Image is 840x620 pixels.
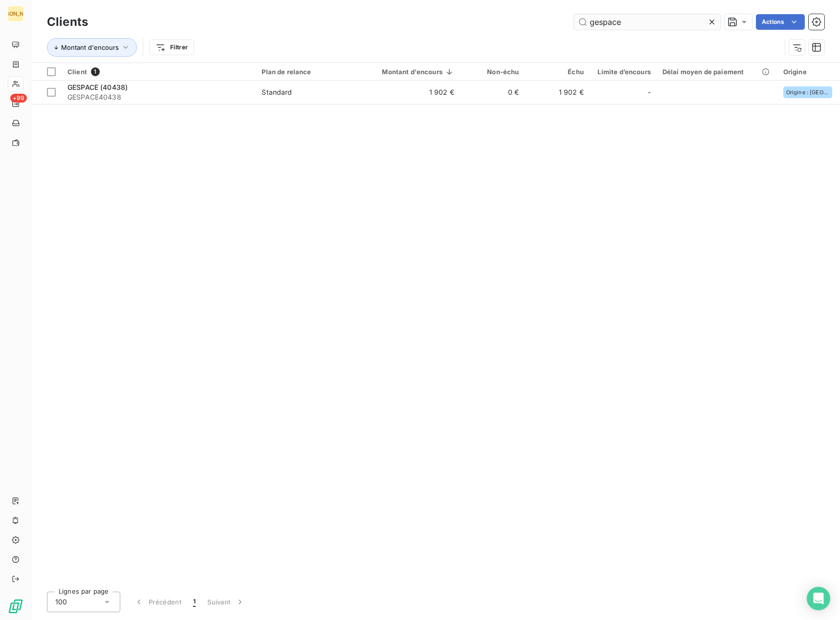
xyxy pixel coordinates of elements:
[47,38,137,57] button: Montant d'encours
[361,81,460,104] td: 1 902 €
[8,599,23,614] img: Logo LeanPay
[67,83,128,91] span: GESPACE (40438)
[8,6,23,21] div: [PERSON_NAME]
[187,592,201,612] button: 1
[201,592,251,612] button: Suivant
[55,597,67,607] span: 100
[47,13,88,31] h3: Clients
[262,87,292,97] div: Standard
[756,14,805,30] button: Actions
[67,68,87,76] span: Client
[786,89,829,95] span: Origine : [GEOGRAPHIC_DATA]
[596,68,651,76] div: Limite d’encours
[61,43,119,51] span: Montant d'encours
[10,94,27,103] span: +99
[149,40,194,55] button: Filtrer
[460,81,525,104] td: 0 €
[91,67,100,76] span: 1
[466,68,519,76] div: Non-échu
[193,597,196,607] span: 1
[783,68,834,76] div: Origine
[663,68,772,76] div: Délai moyen de paiement
[262,68,355,76] div: Plan de relance
[128,592,187,612] button: Précédent
[67,92,250,102] span: GESPACE40438
[807,587,830,610] div: Open Intercom Messenger
[531,68,583,76] div: Échu
[648,87,651,97] span: -
[574,14,721,30] input: Rechercher
[367,68,454,76] div: Montant d'encours
[525,81,589,104] td: 1 902 €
